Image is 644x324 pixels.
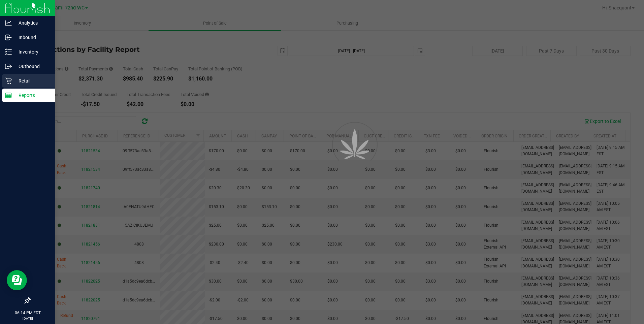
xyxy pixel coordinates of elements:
inline-svg: Inbound [5,34,12,41]
inline-svg: Inventory [5,48,12,55]
p: [DATE] [3,316,52,321]
p: Outbound [12,62,52,70]
inline-svg: Retail [5,77,12,84]
p: Analytics [12,19,52,27]
p: Retail [12,77,52,85]
p: 06:14 PM EDT [3,310,52,316]
inline-svg: Reports [5,92,12,99]
inline-svg: Outbound [5,63,12,70]
inline-svg: Analytics [5,20,12,26]
p: Inbound [12,33,52,41]
iframe: Resource center [7,270,27,290]
p: Inventory [12,48,52,56]
p: Reports [12,91,52,99]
